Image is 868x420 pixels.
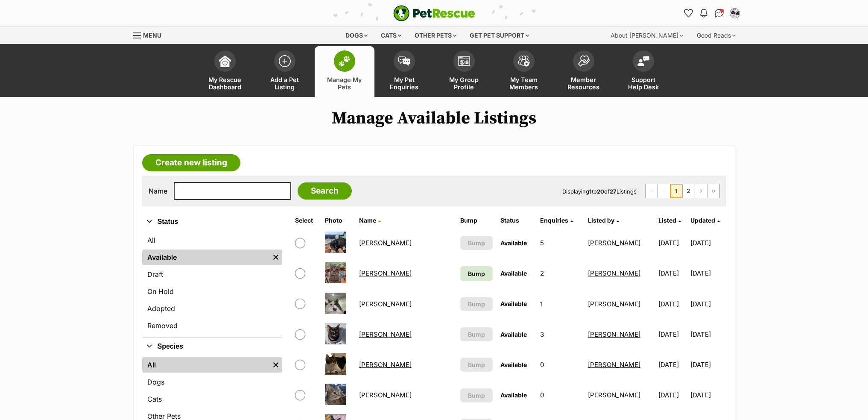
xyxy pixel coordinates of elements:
[697,6,711,20] button: Notifications
[460,266,493,281] a: Bump
[142,374,282,390] a: Dogs
[269,357,282,373] a: Remove filter
[658,217,676,224] span: Listed
[691,27,742,44] div: Good Reads
[588,300,640,308] a: [PERSON_NAME]
[690,289,725,319] td: [DATE]
[562,188,637,195] span: Displaying to of Listings
[690,217,720,224] a: Updated
[537,350,583,379] td: 0
[374,46,434,97] a: My Pet Enquiries
[655,228,690,258] td: [DATE]
[537,289,583,319] td: 1
[658,217,681,224] a: Listed
[142,301,282,316] a: Adopted
[518,56,530,67] img: team-members-icon-5396bd8760b3fe7c0b43da4ab00e1e3bb1a5d9ba89233759b79545d2d3fc5d0d.svg
[149,187,167,195] label: Name
[655,350,690,379] td: [DATE]
[690,320,725,349] td: [DATE]
[655,380,690,410] td: [DATE]
[279,55,291,67] img: add-pet-listing-icon-0afa8454b4691262ce3f59096e99ab1cd57d4a30225e0717b998d2c9b9846f56.svg
[497,214,536,227] th: Status
[713,6,726,20] a: Conversations
[588,239,640,247] a: [PERSON_NAME]
[359,217,381,224] a: Name
[458,56,470,66] img: group-profile-icon-3fa3cf56718a62981997c0bc7e787c4b2cf8bcc04b72c1350f741eb67cf2f40e.svg
[597,188,604,195] strong: 20
[339,27,374,44] div: Dogs
[690,228,725,258] td: [DATE]
[393,5,475,21] img: logo-e224e6f780fb5917bec1dbf3a21bbac754714ae5b6737aabdf751b685950b380.svg
[325,262,346,283] img: Archie
[464,27,535,44] div: Get pet support
[564,76,603,91] span: Member Resources
[707,184,719,198] a: Last page
[690,217,715,224] span: Updated
[637,56,649,66] img: help-desk-icon-fdf02630f3aa405de69fd3d07c3f3aa587a6932b1a1747fa1d2bba05be0121f9.svg
[588,361,640,369] a: [PERSON_NAME]
[589,188,592,195] strong: 1
[655,258,690,288] td: [DATE]
[605,27,689,44] div: About [PERSON_NAME]
[409,27,462,44] div: Other pets
[445,76,483,91] span: My Group Profile
[398,56,410,66] img: pet-enquiries-icon-7e3ad2cf08bfb03b45e93fb7055b45f3efa6380592205ae92323e6603595dc1f.svg
[690,258,725,288] td: [DATE]
[494,46,554,97] a: My Team Members
[359,217,376,224] span: Name
[468,330,485,339] span: Bump
[142,341,282,352] button: Species
[468,238,485,247] span: Bump
[537,258,583,288] td: 2
[658,184,670,198] span: Previous page
[683,184,695,198] a: Page 2
[554,46,614,97] a: Member Resources
[206,76,244,91] span: My Rescue Dashboard
[695,184,707,198] a: Next page
[143,32,161,39] span: Menu
[142,318,282,333] a: Removed
[385,76,424,91] span: My Pet Enquiries
[655,289,690,319] td: [DATE]
[500,391,527,399] span: Available
[457,214,496,227] th: Bump
[700,9,707,18] img: notifications-46538b983faf8c2785f20acdc204bb7945ddae34d4c08c2a6579f10ce5e182be.svg
[728,6,742,20] button: My account
[614,46,673,97] a: Support Help Desk
[537,228,583,258] td: 5
[500,361,527,368] span: Available
[588,217,614,224] span: Listed by
[610,188,617,195] strong: 27
[195,46,255,97] a: My Rescue Dashboard
[731,9,739,18] img: catherine blew profile pic
[500,239,527,247] span: Available
[500,300,527,307] span: Available
[142,284,282,299] a: On Hold
[325,76,364,91] span: Manage My Pets
[540,217,573,224] a: Enquiries
[588,391,640,399] a: [PERSON_NAME]
[645,184,720,198] nav: Pagination
[434,46,494,97] a: My Group Profile
[537,380,583,410] td: 0
[460,297,493,311] button: Bump
[359,391,412,399] a: [PERSON_NAME]
[142,154,240,171] a: Create new listing
[468,360,485,369] span: Bump
[359,330,412,338] a: [PERSON_NAME]
[537,320,583,349] td: 3
[505,76,543,91] span: My Team Members
[142,250,269,265] a: Available
[460,236,493,250] button: Bump
[339,56,351,67] img: manage-my-pets-icon-02211641906a0b7f246fdf0571729dbe1e7629f14944591b6c1af311fb30b64b.svg
[298,182,352,200] input: Search
[292,214,321,227] th: Select
[588,269,640,277] a: [PERSON_NAME]
[715,9,724,18] img: chat-41dd97257d64d25036548639549fe6c8038ab92f7586957e7f3b1b290dea8141.svg
[460,358,493,372] button: Bump
[690,380,725,410] td: [DATE]
[255,46,315,97] a: Add a Pet Listing
[468,269,485,278] span: Bump
[682,6,742,20] ul: Account quick links
[359,300,412,308] a: [PERSON_NAME]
